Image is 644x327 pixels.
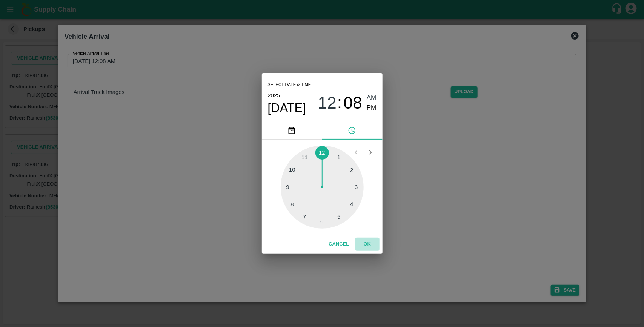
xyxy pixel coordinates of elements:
span: : [337,93,342,113]
button: 08 [343,93,362,113]
button: 12 [318,93,337,113]
button: AM [367,93,377,103]
button: Cancel [326,238,352,251]
button: 2025 [268,91,280,100]
button: Open next view [363,145,378,160]
button: OK [355,238,380,251]
button: PM [367,103,377,113]
button: pick date [262,121,322,140]
span: Select date & time [268,79,311,91]
button: pick time [322,121,383,140]
button: [DATE] [268,100,306,115]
